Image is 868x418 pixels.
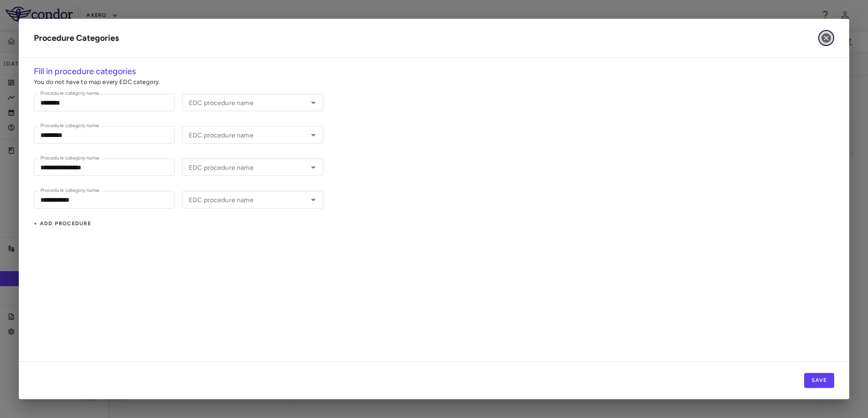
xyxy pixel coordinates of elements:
button: Open [307,129,320,142]
label: Procedure category name [40,154,99,162]
button: Save [804,373,834,388]
label: Procedure category name [40,122,99,130]
p: You do not have to map every EDC category. [34,78,834,86]
button: + Add Procedure [34,216,91,231]
div: Procedure Categories [34,32,119,45]
button: Open [307,161,320,174]
button: Open [307,193,320,206]
button: Open [307,96,320,109]
label: Procedure category name [40,187,99,195]
h6: Fill in procedure categories [34,65,834,78]
label: Procedure category name [40,90,99,98]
